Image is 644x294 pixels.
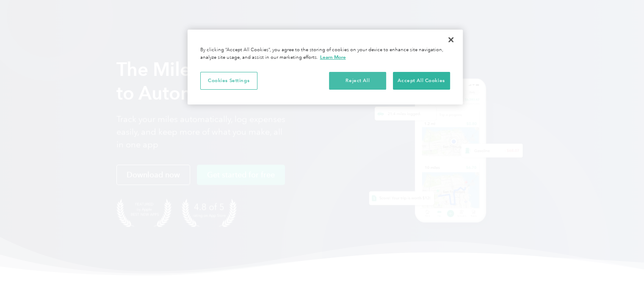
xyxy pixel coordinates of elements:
[116,198,171,227] img: Badge for Featured by Apple Best New Apps
[182,198,237,227] img: 4.9 out of 5 stars on the app store
[320,54,346,60] a: More information about your privacy, opens in a new tab
[188,30,463,104] div: Cookie banner
[393,72,450,90] button: Accept All Cookies
[442,30,460,49] button: Close
[116,165,190,185] a: Download now
[116,113,286,151] p: Track your miles automatically, log expenses easily, and keep more of what you make, all in one app
[200,72,257,90] button: Cookies Settings
[200,47,450,61] div: By clicking “Accept All Cookies”, you agree to the storing of cookies on your device to enhance s...
[197,165,285,185] a: Get started for free
[116,58,341,104] strong: The Mileage Tracking App to Automate Your Logs
[329,72,386,90] button: Reject All
[188,30,463,104] div: Privacy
